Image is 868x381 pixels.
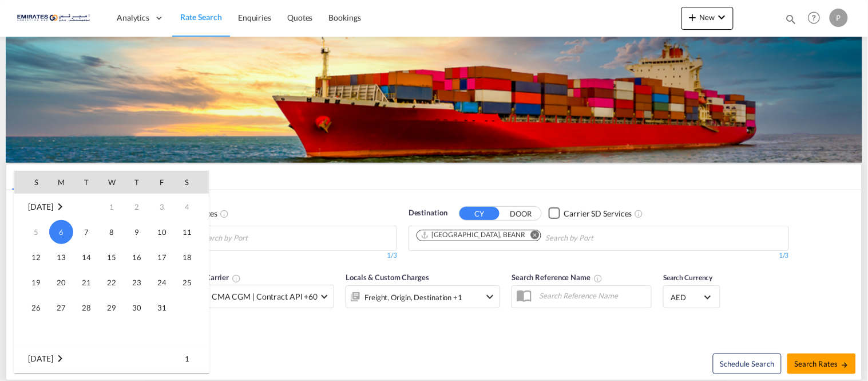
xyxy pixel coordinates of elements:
th: S [175,171,209,194]
span: 28 [75,296,98,319]
td: Sunday October 12 2025 [14,245,49,270]
th: S [14,171,49,194]
td: Friday October 3 2025 [149,194,175,220]
td: Friday October 10 2025 [149,219,175,245]
td: Thursday October 30 2025 [124,295,149,320]
th: T [74,171,99,194]
td: Thursday October 2 2025 [124,194,149,220]
span: 15 [100,246,123,269]
span: 29 [100,296,123,319]
td: Monday October 27 2025 [49,295,74,320]
span: 7 [75,221,98,243]
span: 25 [176,271,199,294]
td: Wednesday October 1 2025 [99,194,124,220]
span: 24 [150,271,173,294]
th: M [49,171,74,194]
th: W [99,171,124,194]
tr: Week 5 [14,295,209,320]
tr: Week 3 [14,245,209,270]
span: 9 [125,221,148,243]
span: 20 [50,271,73,294]
span: 11 [176,221,199,243]
span: 22 [100,271,123,294]
td: Tuesday October 28 2025 [74,295,99,320]
td: Saturday October 11 2025 [175,219,209,245]
th: F [149,171,175,194]
td: Wednesday October 8 2025 [99,219,124,245]
span: 8 [100,221,123,243]
span: 31 [150,296,173,319]
tr: Week 2 [14,219,209,245]
span: [DATE] [28,202,53,211]
td: Thursday October 9 2025 [124,219,149,245]
td: Wednesday October 29 2025 [99,295,124,320]
td: October 2025 [14,194,99,220]
td: Sunday October 5 2025 [14,219,49,245]
span: 10 [150,221,173,243]
td: Wednesday October 22 2025 [99,270,124,295]
td: Saturday October 18 2025 [175,245,209,270]
td: Friday October 24 2025 [149,270,175,295]
span: 14 [75,246,98,269]
span: 13 [50,246,73,269]
td: Saturday November 1 2025 [175,346,209,372]
span: 18 [176,246,199,269]
span: 21 [75,271,98,294]
tr: Week 1 [14,346,209,372]
td: Monday October 13 2025 [49,245,74,270]
td: Thursday October 16 2025 [124,245,149,270]
span: 23 [125,271,148,294]
td: Saturday October 25 2025 [175,270,209,295]
span: [DATE] [28,353,53,363]
span: 12 [25,246,47,269]
span: 6 [49,220,73,244]
span: 30 [125,296,148,319]
td: Tuesday October 21 2025 [74,270,99,295]
span: 26 [25,296,47,319]
span: 16 [125,246,148,269]
span: 1 [176,347,199,370]
td: Friday October 31 2025 [149,295,175,320]
td: Sunday October 19 2025 [14,270,49,295]
td: Monday October 20 2025 [49,270,74,295]
md-calendar: Calendar [14,171,209,372]
td: Saturday October 4 2025 [175,194,209,220]
tr: Week 1 [14,194,209,220]
td: Monday October 6 2025 [49,219,74,245]
td: Sunday October 26 2025 [14,295,49,320]
td: Wednesday October 15 2025 [99,245,124,270]
th: T [124,171,149,194]
td: Thursday October 23 2025 [124,270,149,295]
td: November 2025 [14,346,99,372]
tr: Week undefined [14,320,209,346]
span: 27 [50,296,73,319]
span: 17 [150,246,173,269]
span: 19 [25,271,47,294]
td: Tuesday October 14 2025 [74,245,99,270]
td: Tuesday October 7 2025 [74,219,99,245]
td: Friday October 17 2025 [149,245,175,270]
tr: Week 4 [14,270,209,295]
